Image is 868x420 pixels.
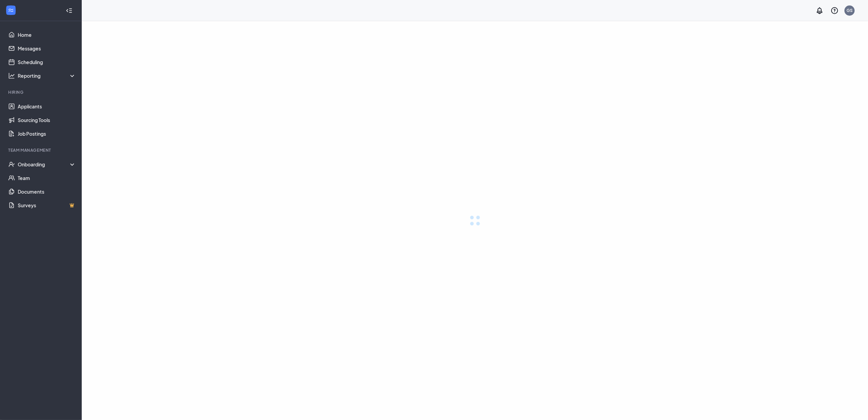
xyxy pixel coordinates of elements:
a: Scheduling [18,55,76,69]
a: Documents [18,185,76,198]
a: Messages [18,42,76,55]
div: Onboarding [18,161,76,168]
svg: Collapse [66,7,73,14]
a: Team [18,171,76,185]
svg: Notifications [816,6,824,15]
div: Team Management [8,147,75,153]
a: SurveysCrown [18,198,76,212]
div: Reporting [18,72,76,79]
a: Job Postings [18,127,76,140]
a: Applicants [18,100,76,113]
svg: Analysis [8,72,15,79]
a: Sourcing Tools [18,113,76,127]
svg: QuestionInfo [831,6,839,15]
svg: WorkstreamLogo [7,7,14,14]
div: Hiring [8,89,75,95]
a: Home [18,28,76,42]
svg: UserCheck [8,161,15,168]
div: GS [847,7,853,13]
